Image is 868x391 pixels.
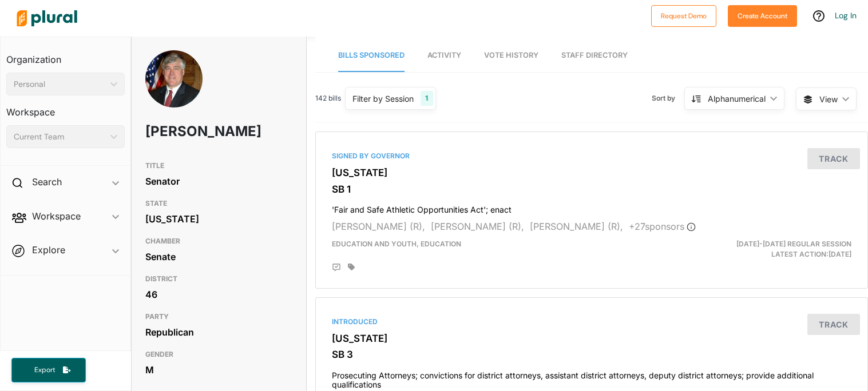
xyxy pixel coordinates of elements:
span: Sort by [652,93,684,103]
div: Senator [145,173,292,190]
a: Create Account [728,9,797,21]
span: View [819,93,838,105]
img: Headshot of Bill Cowsert [145,50,203,123]
h3: DISTRICT [145,272,292,286]
span: + 27 sponsor s [629,221,696,232]
span: [PERSON_NAME] (R), [332,221,425,232]
button: Track [807,314,860,335]
h3: [US_STATE] [332,167,851,178]
div: Add tags [348,263,355,271]
h3: [US_STATE] [332,333,851,344]
span: Bills Sponsored [338,51,405,59]
div: Filter by Session [352,93,414,105]
h3: Organization [6,43,125,68]
div: M [145,361,292,378]
a: Request Demo [651,9,716,21]
a: Activity [427,39,461,72]
button: Export [11,358,86,382]
h3: Workspace [6,95,125,121]
button: Track [807,148,860,169]
h3: TITLE [145,159,292,173]
div: Republican [145,324,292,341]
div: Current Team [14,131,106,143]
h2: Search [32,175,62,188]
h3: PARTY [145,310,292,324]
h1: [PERSON_NAME] [145,114,233,149]
h3: SB 1 [332,183,851,195]
span: Education and Youth, Education [332,240,461,248]
button: Request Demo [651,5,716,27]
div: [US_STATE] [145,210,292,228]
span: [DATE]-[DATE] Regular Session [736,240,851,248]
div: Latest Action: [DATE] [681,239,860,260]
h3: CHAMBER [145,234,292,248]
a: Log In [835,10,857,21]
a: Bills Sponsored [338,39,405,72]
h4: Prosecuting Attorneys; convictions for district attorneys, assistant district attorneys, deputy d... [332,365,851,390]
h3: STATE [145,197,292,210]
span: Export [26,365,63,375]
h3: GENDER [145,348,292,361]
h3: SB 3 [332,349,851,360]
span: 142 bills [315,93,341,103]
span: [PERSON_NAME] (R), [431,221,524,232]
div: 1 [421,91,433,106]
a: Staff Directory [561,39,628,72]
div: Senate [145,248,292,265]
span: Vote History [484,51,538,59]
span: Activity [427,51,461,59]
div: 46 [145,286,292,303]
div: Alphanumerical [708,93,766,105]
div: Personal [14,78,106,90]
div: Introduced [332,317,851,327]
div: Signed by Governor [332,151,851,161]
button: Create Account [728,5,797,27]
div: Add Position Statement [332,263,341,272]
h4: 'Fair and Safe Athletic Opportunities Act'; enact [332,200,851,215]
a: Vote History [484,39,538,72]
span: [PERSON_NAME] (R), [530,221,623,232]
